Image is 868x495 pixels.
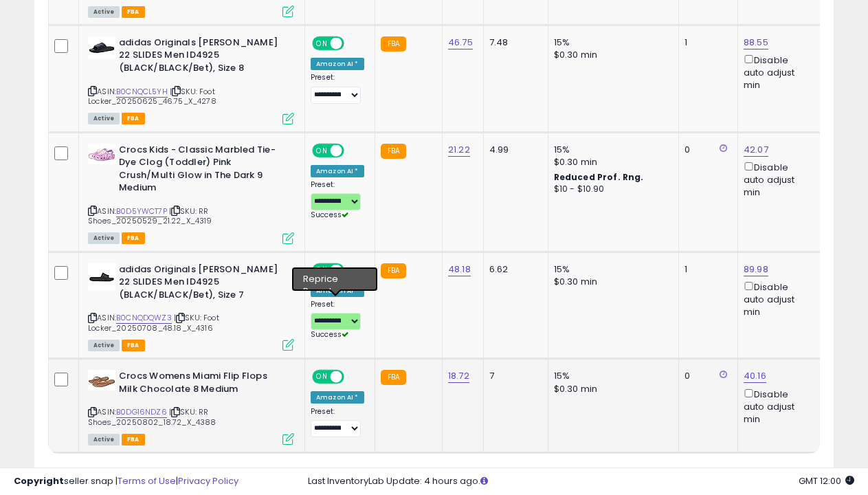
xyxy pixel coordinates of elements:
[88,144,294,243] div: ASIN:
[116,312,172,324] a: B0CNQDQWZ3
[448,369,469,383] a: 18.72
[744,36,768,49] a: 88.55
[685,144,727,156] div: 0
[342,264,364,276] span: OFF
[799,474,854,487] span: 2025-08-15 12:00 GMT
[122,6,145,18] span: FBA
[744,143,768,157] a: 42.07
[119,263,286,305] b: adidas Originals [PERSON_NAME] 22 SLIDES Men ID4925 (BLACK/BLACK/Bet), Size 7
[88,312,219,333] span: | SKU: Foot Locker_20250708_48.18_X_4316
[554,276,668,288] div: $0.30 min
[88,6,120,18] span: All listings currently available for purchase on Amazon
[311,329,348,340] span: Success
[313,371,331,383] span: ON
[116,406,167,418] a: B0DG16NDZ6
[342,144,364,156] span: OFF
[311,285,364,297] div: Amazon AI *
[119,144,286,198] b: Crocs Kids - Classic Marbled Tie-Dye Clog (Toddler) Pink Crush/Multi Glow in The Dark 9 Medium
[448,36,473,49] a: 46.75
[744,52,810,92] div: Disable auto adjust min
[489,36,537,49] div: 7.48
[311,407,364,438] div: Preset:
[116,206,167,217] a: B0D5YWCT7P
[88,206,212,226] span: | SKU: RR Shoes_20250529_21.22_X_4319
[554,383,668,395] div: $0.30 min
[88,144,115,164] img: 31exD1doDKL._SL40_.jpg
[311,300,364,340] div: Preset:
[311,391,364,404] div: Amazon AI *
[489,144,537,156] div: 4.99
[118,474,176,487] a: Terms of Use
[448,143,470,157] a: 21.22
[381,144,406,159] small: FBA
[685,36,727,49] div: 1
[554,171,644,183] b: Reduced Prof. Rng.
[554,156,668,168] div: $0.30 min
[554,263,668,276] div: 15%
[88,263,115,291] img: 21q2kwH3a-L._SL40_.jpg
[178,474,238,487] a: Privacy Policy
[88,86,216,107] span: | SKU: Foot Locker_20250625_46.75_X_4278
[308,475,854,488] div: Last InventoryLab Update: 4 hours ago.
[489,263,537,276] div: 6.62
[744,386,810,426] div: Disable auto adjust min
[744,369,766,383] a: 40.16
[88,232,120,244] span: All listings currently available for purchase on Amazon
[122,232,145,244] span: FBA
[381,36,406,52] small: FBA
[744,263,768,276] a: 89.98
[119,370,286,399] b: Crocs Womens Miami Flip Flops Milk Chocolate 8 Medium
[744,159,810,199] div: Disable auto adjust min
[685,370,727,382] div: 0
[88,340,120,351] span: All listings currently available for purchase on Amazon
[88,370,294,443] div: ASIN:
[116,86,168,98] a: B0CNQCL5YH
[744,279,810,319] div: Disable auto adjust min
[311,73,364,104] div: Preset:
[88,263,294,350] div: ASIN:
[311,165,364,177] div: Amazon AI *
[554,36,668,49] div: 15%
[342,37,364,49] span: OFF
[88,434,120,445] span: All listings currently available for purchase on Amazon
[119,36,286,78] b: adidas Originals [PERSON_NAME] 22 SLIDES Men ID4925 (BLACK/BLACK/Bet), Size 8
[88,36,115,59] img: 31ggE-LFcdL._SL40_.jpg
[313,264,331,276] span: ON
[313,37,331,49] span: ON
[122,113,145,124] span: FBA
[88,370,115,390] img: 3146EplE77L._SL40_.jpg
[554,144,668,156] div: 15%
[311,58,364,70] div: Amazon AI *
[554,184,668,195] div: $10 - $10.90
[554,370,668,382] div: 15%
[685,263,727,276] div: 1
[88,406,216,427] span: | SKU: RR Shoes_20250802_18.72_X_4388
[88,36,294,123] div: ASIN:
[381,263,406,278] small: FBA
[88,113,120,124] span: All listings currently available for purchase on Amazon
[14,475,238,488] div: seller snap | |
[554,49,668,61] div: $0.30 min
[489,370,537,382] div: 7
[122,434,145,445] span: FBA
[311,180,364,221] div: Preset:
[448,263,471,276] a: 48.18
[311,210,348,220] span: Success
[342,371,364,383] span: OFF
[313,144,331,156] span: ON
[381,370,406,385] small: FBA
[14,474,64,487] strong: Copyright
[122,340,145,351] span: FBA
